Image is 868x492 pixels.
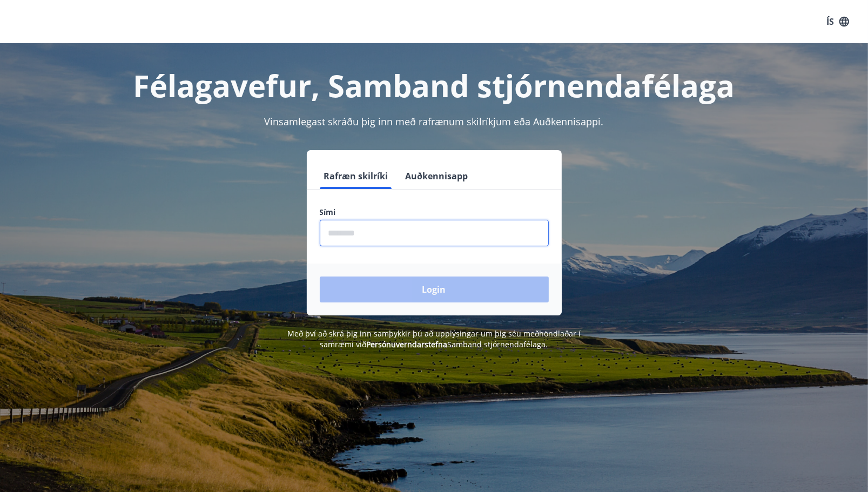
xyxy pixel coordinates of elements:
a: Persónuverndarstefna [367,339,448,349]
span: Vinsamlegast skráðu þig inn með rafrænum skilríkjum eða Auðkennisappi. [265,115,604,128]
label: Sími [320,207,549,218]
h1: Félagavefur, Samband stjórnendafélaga [58,65,810,106]
button: Rafræn skilríki [320,163,393,189]
button: Auðkennisapp [401,163,473,189]
button: ÍS [820,12,855,31]
span: Með því að skrá þig inn samþykkir þú að upplýsingar um þig séu meðhöndlaðar í samræmi við Samband... [287,328,581,349]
